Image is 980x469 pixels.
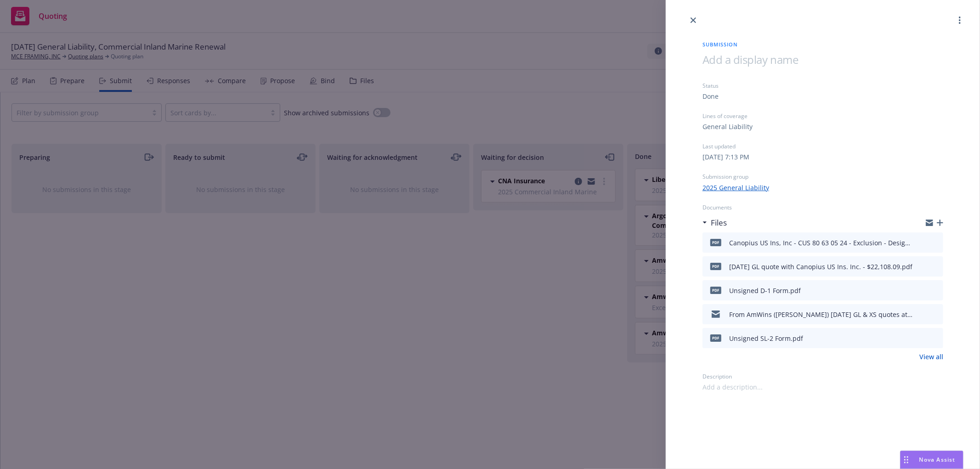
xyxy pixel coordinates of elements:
[954,15,965,26] a: more
[729,286,801,295] div: Unsigned D-1 Form.pdf
[702,173,943,181] div: Submission group
[710,263,721,270] span: pdf
[702,91,719,101] div: Done
[702,40,943,48] span: Submission
[710,287,721,294] span: pdf
[729,238,913,248] div: Canopius US Ins, Inc - CUS 80 63 05 24 - Exclusion - Designated Residenital Construction Condomin...
[917,285,924,296] button: download file
[688,15,699,26] a: close
[917,309,924,320] button: download file
[702,82,943,90] div: Status
[917,237,924,248] button: download file
[711,217,727,229] h3: Files
[702,142,943,150] div: Last updated
[702,112,943,120] div: Lines of coverage
[702,152,749,162] div: [DATE] 7:13 PM
[917,261,924,272] button: download file
[900,451,963,469] button: Nova Assist
[901,451,912,469] div: Drag to move
[729,310,913,319] div: From AmWins ([PERSON_NAME]) [DATE] GL & XS quotes attached along with D1 & SL2 forms.msg
[729,333,803,343] div: Unsigned SL-2 Form.pdf
[702,183,769,192] a: 2025 General Liability
[702,373,943,380] div: Description
[917,333,924,344] button: download file
[702,122,753,131] div: General Liability
[919,352,943,362] a: View all
[931,309,940,320] button: preview file
[710,239,721,246] span: pdf
[931,261,940,272] button: preview file
[931,285,940,296] button: preview file
[729,262,912,271] div: [DATE] GL quote with Canopius US Ins. Inc. - $22,108.09.pdf
[931,237,940,248] button: preview file
[702,217,727,229] div: Files
[919,456,956,463] span: Nova Assist
[931,333,940,344] button: preview file
[710,334,721,341] span: pdf
[702,203,943,211] div: Documents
